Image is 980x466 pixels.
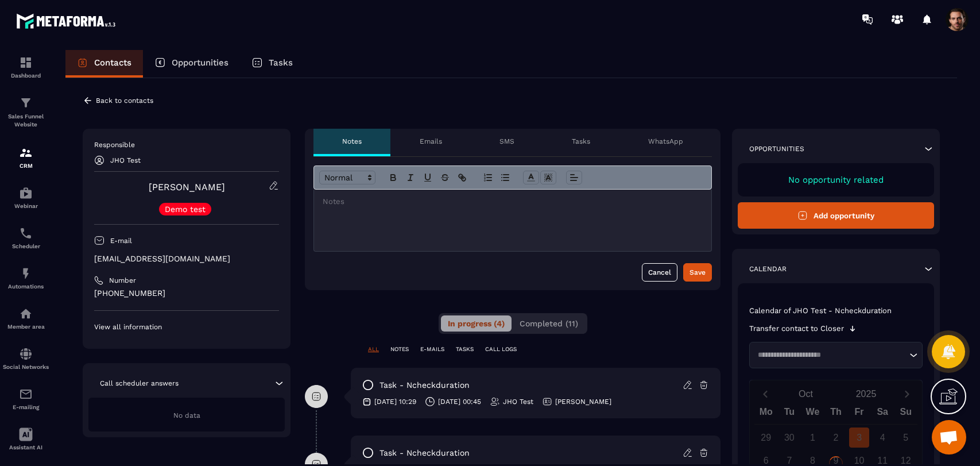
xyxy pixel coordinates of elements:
p: Member area [3,323,49,330]
span: No data [173,411,200,419]
p: Demo test [165,205,206,213]
a: formationformationSales Funnel Website [3,87,49,137]
p: Contacts [94,57,131,68]
img: automations [19,186,33,200]
div: Mở cuộc trò chuyện [932,420,966,455]
button: Completed (11) [513,315,585,332]
p: Call scheduler answers [100,379,179,388]
p: JHO Test [110,156,141,164]
a: formationformationCRM [3,137,49,178]
p: [DATE] 10:29 [374,397,416,406]
a: formationformationDashboard [3,47,49,87]
p: TASKS [456,345,474,353]
button: Cancel [642,263,677,282]
a: schedulerschedulerScheduler [3,218,49,258]
p: WhatsApp [648,137,683,146]
p: ALL [368,345,379,353]
span: In progress (4) [448,319,505,328]
p: [EMAIL_ADDRESS][DOMAIN_NAME] [94,253,279,264]
img: formation [19,146,33,160]
p: Notes [342,137,362,146]
img: formation [19,56,33,70]
p: Sales Funnel Website [3,113,49,129]
p: CRM [3,163,49,169]
img: email [19,387,33,401]
img: scheduler [19,226,33,240]
img: formation [19,96,33,110]
button: Save [683,263,712,282]
p: E-mail [110,236,132,245]
p: View all information [94,322,279,332]
a: Assistant AI [3,419,49,459]
a: social-networksocial-networkSocial Networks [3,338,49,379]
a: [PERSON_NAME] [149,182,225,192]
p: No opportunity related [749,175,923,185]
p: Scheduler [3,243,49,249]
p: Emails [420,137,442,146]
a: Tasks [240,50,304,78]
p: Calendar of JHO Test - Ncheckduration [749,306,923,315]
p: task - Ncheckduration [379,448,470,459]
p: Number [109,276,136,285]
button: In progress (4) [441,315,512,332]
p: Automations [3,283,49,290]
p: Tasks [572,137,590,146]
a: automationsautomationsMember area [3,298,49,338]
button: Add opportunity [738,202,934,229]
a: Contacts [65,50,143,78]
a: Opportunities [143,50,240,78]
p: E-mailing [3,404,49,410]
a: automationsautomationsWebinar [3,178,49,218]
p: [DATE] 00:45 [438,397,481,406]
p: [PHONE_NUMBER] [94,288,279,299]
p: E-MAILS [420,345,444,353]
p: Webinar [3,203,49,209]
p: Opportunities [172,57,228,68]
p: Tasks [269,57,293,68]
a: automationsautomationsAutomations [3,258,49,298]
img: logo [16,10,119,32]
p: JHO Test [503,397,533,406]
p: Dashboard [3,72,49,79]
p: Calendar [749,264,787,274]
a: emailemailE-mailing [3,379,49,419]
div: Save [690,267,706,278]
img: automations [19,307,33,321]
p: Back to contacts [96,97,153,105]
p: Transfer contact to Closer [749,324,844,333]
img: automations [19,267,33,280]
img: social-network [19,347,33,361]
div: Search for option [749,342,923,368]
p: Social Networks [3,364,49,370]
p: task - Ncheckduration [379,380,470,391]
p: CALL LOGS [485,345,517,353]
p: Responsible [94,140,279,149]
p: [PERSON_NAME] [555,397,611,406]
p: SMS [499,137,514,146]
input: Search for option [754,349,907,361]
p: Opportunities [749,144,804,153]
p: Assistant AI [3,444,49,450]
p: NOTES [390,345,409,353]
span: Completed (11) [520,319,578,328]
